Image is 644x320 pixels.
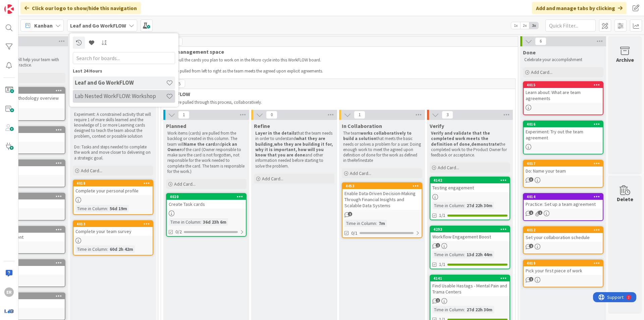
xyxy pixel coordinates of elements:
p: Cards are pulled from left to right as the team meets the agreed upon explicit agreements. [162,68,506,74]
div: 27d 22h 30m [465,202,494,209]
span: 5 [174,80,185,88]
div: Archive [616,56,634,64]
p: The team that meets the basic needs or solves a problem for a user. Doing enough work to meet the... [343,131,421,164]
div: Practice: Set up a team agreement [524,200,603,209]
p: You will pull the cards you plan to work on in the Micro cycle into this WorkFLOW board. [162,57,506,63]
div: 4293 [430,226,509,232]
div: Complete your team survey [73,227,153,236]
div: 4017 [524,161,603,167]
span: Support [14,1,31,9]
div: Time in Column [432,251,464,258]
span: : [464,306,465,313]
p: Celebrate your accomplishment [524,57,602,62]
span: 1 [538,211,542,215]
strong: works collaboratively to build a solution [343,130,413,141]
img: avatar [4,306,14,316]
a: 4017Do: Name your team [523,160,603,188]
div: 4141Find Usable Hastags - Mental Pain and Trama Centers [430,275,509,296]
span: 1/1 [439,212,445,219]
div: Complete your personal profile [73,186,153,195]
div: 4453Enable Data-Driven Decision-Making Through Financial Insights and Scalable Data Systems [342,183,422,210]
div: 4017 [527,161,603,166]
span: Work management space [162,48,509,55]
div: 4020 [167,194,246,200]
div: 4019Pick your first piece of work [524,260,603,275]
span: Done [523,49,536,56]
a: 4012Set your collaboration schedule [523,226,603,254]
div: Set your collaboration schedule [524,233,603,242]
span: : [464,251,465,258]
strong: demonstrate [471,141,499,147]
div: 4019 [524,260,603,266]
div: 4012Set your collaboration schedule [524,227,603,242]
div: 60d 2h 42m [108,245,135,253]
div: 7m [377,220,387,227]
strong: Verify and validate that the completed work meets the definition of done [431,130,491,147]
div: 4020 [170,194,246,199]
div: 4142 [430,177,509,183]
span: 1 [529,211,533,215]
span: 1 [178,111,190,119]
span: 2 [529,244,533,248]
div: Learn about: What are team agreements [524,88,603,103]
span: 0/1 [351,230,358,237]
div: Time in Column [169,218,200,226]
strong: who they are building it for, why it is important, how will you know that you are done [255,141,334,158]
span: Add Card... [531,69,552,75]
span: Add Card... [81,168,102,174]
div: Find Usable Hastags - Mental Pain and Trama Centers [430,281,509,296]
span: 1 [436,298,440,303]
div: Experiment: Try out the team agreement [524,127,603,142]
span: 3 [529,177,533,182]
div: 4141 [430,275,509,281]
a: 4142Testing engagementTime in Column:27d 22h 30m1/1 [430,177,510,220]
span: 3x [529,22,538,29]
a: 4453Enable Data-Driven Decision-Making Through Financial Insights and Scalable Data SystemsTime i... [342,182,422,238]
div: Do: Name your team [524,167,603,175]
div: 4020Create Task cards [167,194,246,209]
div: 4142 [433,178,509,183]
div: 36d 23h 6m [201,218,228,226]
div: Delete [617,195,633,203]
p: Do: Tasks and steps needed to complete the work and move closer to delivering on a strategic goal. [74,144,152,161]
span: : [376,220,377,227]
span: 1/1 [439,261,445,268]
p: Experiment: A constrained activity that will require 1 of mare skills learned and the knowledge o... [74,112,152,139]
strong: Name the card [184,141,215,147]
a: 4014Practice: Set up a team agreement [523,193,603,221]
span: 0 [266,111,277,119]
div: 4453 [342,183,422,189]
b: Leaf and Go WorkFLOW [70,22,126,29]
strong: Layer in the details [255,130,297,136]
div: 4293Workflow Engagement Boost [430,226,509,241]
span: : [200,218,201,226]
div: Time in Column [75,205,107,212]
div: 4018 [73,180,153,186]
div: Workflow Engagement Boost [430,232,509,241]
div: Time in Column [432,306,464,313]
div: 4018 [76,181,153,186]
div: 4012 [524,227,603,233]
div: Create Task cards [167,200,246,209]
h4: Lab Nested WorkFLOW: Workshop [75,93,166,99]
a: 4020Create Task cardsTime in Column:36d 23h 6m0/2 [166,193,247,237]
div: 27d 22h 30m [465,306,494,313]
div: 4015 [524,82,603,88]
div: 4014 [527,194,603,199]
div: 4016 [524,121,603,127]
div: 4017Do: Name your team [524,161,603,175]
span: 2 [348,212,352,216]
a: 4018Complete your personal profileTime in Column:56d 19m [73,180,153,215]
div: Click our logo to show/hide this navigation [20,2,141,14]
span: 6 [535,37,546,45]
div: 4019 [527,261,603,266]
div: Last 24 Hours [73,67,175,75]
a: 4019Pick your first piece of work [523,260,603,287]
div: 13d 22h 44m [465,251,494,258]
div: 4141 [433,276,509,281]
div: 56d 19m [108,205,129,212]
span: Add Card... [438,165,459,171]
div: 4142Testing engagement [430,177,509,192]
div: Time in Column [432,202,464,209]
p: Cards are pulled through this process, collaboratively. [164,100,509,105]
